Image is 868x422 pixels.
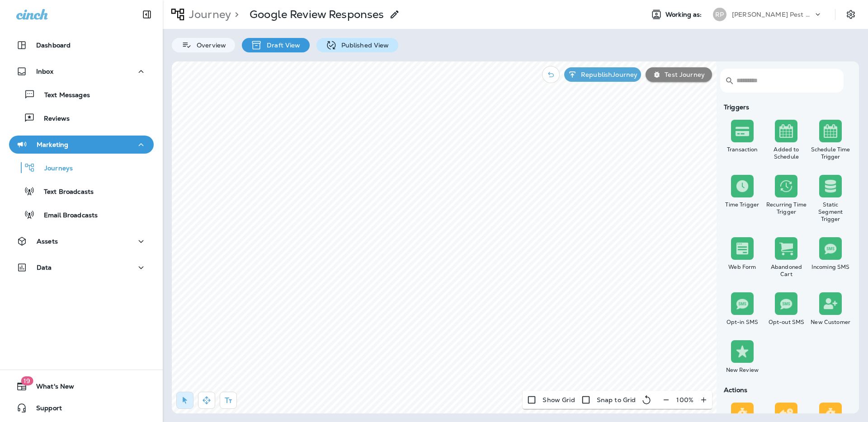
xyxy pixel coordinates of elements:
div: Static Segment Trigger [810,201,851,223]
button: Reviews [9,108,154,127]
div: Added to Schedule [766,146,807,160]
button: Settings [843,6,859,23]
div: New Customer [810,319,851,326]
p: Data [37,264,52,271]
div: Opt-in SMS [722,319,763,326]
p: [PERSON_NAME] Pest Solutions [732,11,813,18]
button: Journeys [9,158,154,177]
button: Assets [9,232,154,250]
p: Journeys [35,164,73,173]
button: 19What's New [9,377,154,395]
button: Support [9,399,154,417]
p: Assets [37,238,58,245]
div: Schedule Time Trigger [810,146,851,160]
button: Data [9,258,154,277]
p: 100 % [676,396,693,403]
span: Support [27,404,62,415]
p: Show Grid [542,396,575,403]
button: Email Broadcasts [9,205,154,224]
p: Journey [185,8,231,21]
p: Text Broadcasts [35,188,94,197]
div: RP [713,8,726,21]
div: Recurring Time Trigger [766,201,807,216]
span: Working as: [665,11,704,19]
p: Test Journey [661,71,705,78]
div: Web Form [722,263,763,271]
div: Opt-out SMS [766,319,807,326]
p: Reviews [35,115,70,123]
button: Inbox [9,62,154,80]
button: RepublishJourney [564,67,641,82]
button: Collapse Sidebar [134,5,160,23]
button: Marketing [9,136,154,154]
p: Email Broadcasts [35,211,98,220]
p: Google Review Responses [250,8,384,21]
span: 19 [21,376,33,385]
button: Text Messages [9,85,154,104]
div: Time Trigger [722,201,763,208]
div: New Review [722,366,763,374]
div: Transaction [722,146,763,153]
p: Dashboard [36,42,71,49]
div: Actions [720,386,853,394]
p: Text Messages [35,91,90,100]
p: Republish Journey [577,71,637,78]
button: Text Broadcasts [9,182,154,201]
p: Marketing [37,141,68,148]
p: Published View [337,42,389,49]
p: Inbox [36,68,53,75]
div: Incoming SMS [810,263,851,271]
p: Snap to Grid [597,396,636,403]
p: Overview [192,42,226,49]
span: What's New [27,383,74,394]
button: Test Journey [646,67,712,82]
button: Dashboard [9,36,154,54]
div: Triggers [720,103,853,111]
p: Draft View [262,42,300,49]
div: Abandoned Cart [766,263,807,278]
p: > [231,8,239,21]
